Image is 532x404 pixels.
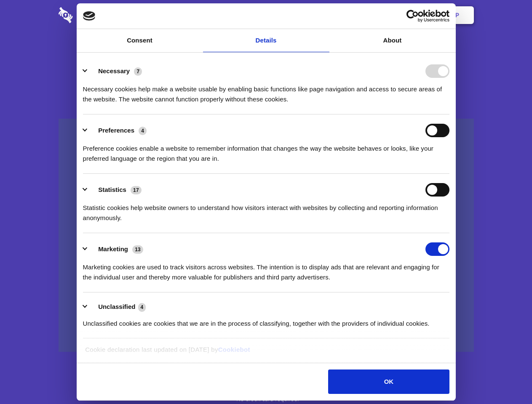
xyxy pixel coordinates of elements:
a: About [329,29,456,52]
span: 13 [132,245,143,254]
button: Necessary (7) [83,64,147,78]
img: logo-wordmark-white-trans-d4663122ce5f474addd5e946df7df03e33cb6a1c49d2221995e7729f52c070b2.svg [59,7,131,23]
div: Necessary cookies help make a website usable by enabling basic functions like page navigation and... [83,78,449,104]
label: Necessary [98,67,130,74]
span: 4 [139,127,147,135]
div: Unclassified cookies are cookies that we are in the process of classifying, together with the pro... [83,312,449,329]
div: Preference cookies enable a website to remember information that changes the way the website beha... [83,137,449,164]
h1: Eliminate Slack Data Loss. [59,38,474,68]
a: Cookiebot [218,346,250,353]
iframe: Drift Widget Chat Controller [490,362,522,394]
button: Marketing (13) [83,242,149,256]
div: Marketing cookies are used to track visitors across websites. The intention is to display ads tha... [83,256,449,282]
a: Details [203,29,329,52]
span: 7 [134,67,142,76]
h4: Auto-redaction of sensitive data, encrypted data sharing and self-destructing private chats. Shar... [59,77,474,104]
a: Consent [77,29,203,52]
button: OK [328,369,449,394]
a: Contact [342,2,380,28]
label: Statistics [98,186,126,193]
img: logo [83,11,96,21]
button: Preferences (4) [83,124,152,137]
a: Usercentrics Cookiebot - opens in a new window [376,10,449,22]
a: Login [382,2,419,28]
label: Marketing [98,245,128,252]
span: 17 [131,186,142,194]
button: Statistics (17) [83,183,147,197]
button: Unclassified (4) [83,302,151,312]
span: 4 [138,303,146,311]
label: Preferences [98,127,134,134]
a: Pricing [247,2,284,28]
div: Cookie declaration last updated on [DATE] by [79,345,453,361]
a: Wistia video thumbnail [59,119,474,352]
div: Statistic cookies help website owners to understand how visitors interact with websites by collec... [83,197,449,223]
